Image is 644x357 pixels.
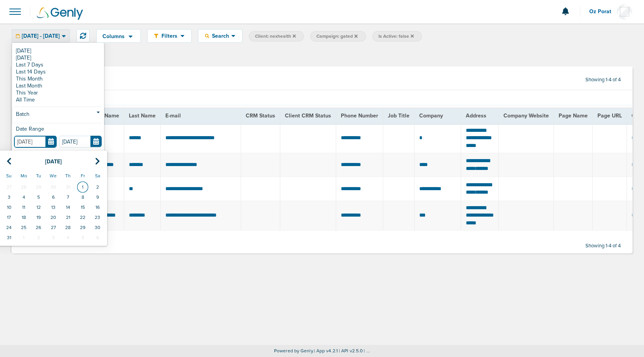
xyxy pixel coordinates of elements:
td: 26 [31,222,46,233]
td: 22 [75,212,90,222]
td: 30 [46,182,61,192]
a: Last Month [14,82,102,89]
td: 28 [16,182,31,192]
td: 18 [16,212,31,222]
td: 3 [2,192,16,202]
td: 2 [90,182,105,192]
td: 12 [31,202,46,212]
td: 24 [2,222,16,233]
td: 23 [90,212,105,222]
td: 17 [2,212,16,222]
th: Company Website [499,108,554,124]
td: 19 [31,212,46,222]
td: 1 [75,182,90,192]
th: Sa [90,170,105,182]
a: This Year [14,89,102,96]
span: [DATE] - [DATE] [22,33,60,39]
a: [DATE] [14,47,102,54]
span: CRM Status [246,112,275,119]
td: 29 [75,222,90,233]
td: 15 [75,202,90,212]
span: Columns [102,34,125,39]
td: 14 [61,202,75,212]
td: 4 [16,192,31,202]
td: 13 [46,202,61,212]
th: Tu [31,170,46,182]
a: Leads [12,49,62,66]
span: Campaign: gated [316,33,358,40]
div: Date Range [14,126,102,136]
td: 6 [90,233,105,243]
span: First Name [92,112,119,119]
td: 28 [61,222,75,233]
td: 16 [90,202,105,212]
th: Company [414,108,461,124]
a: This Month [14,75,102,82]
span: Phone Number [341,112,378,119]
span: Is Active: false [378,33,414,40]
td: 10 [2,202,16,212]
th: Mo [16,170,31,182]
td: 6 [46,192,61,202]
span: Last Name [129,112,156,119]
span: Showing 1-4 of 4 [585,243,621,249]
span: Oz Porat [589,9,617,14]
th: Fr [75,170,90,182]
td: 2 [31,233,46,243]
a: All Time [14,96,102,103]
span: | App v4.2.1 [314,348,338,353]
a: [DATE] [14,54,102,61]
span: Client: nexhealth [255,33,296,40]
th: Page Name [554,108,593,124]
td: 25 [16,222,31,233]
td: 1 [16,233,31,243]
th: Su [2,170,16,182]
span: Showing 1-4 of 4 [585,77,621,83]
span: Search [209,33,231,39]
td: 30 [90,222,105,233]
td: 7 [61,192,75,202]
th: Th [61,170,75,182]
span: | ... [364,348,370,353]
span: Page URL [597,112,622,119]
td: 20 [46,212,61,222]
a: Last 14 Days [14,68,102,75]
td: 3 [46,233,61,243]
img: Genly [37,7,83,20]
td: 21 [61,212,75,222]
td: 4 [61,233,75,243]
th: Job Title [383,108,414,124]
span: | API v2.5.0 [339,348,363,353]
th: Client CRM Status [280,108,336,124]
a: Last 7 Days [14,61,102,68]
th: We [46,170,61,182]
td: 31 [2,233,16,243]
td: 5 [31,192,46,202]
th: Address [461,108,499,124]
td: 27 [2,182,16,192]
span: E-mail [165,112,181,119]
td: 8 [75,192,90,202]
td: 5 [75,233,90,243]
a: Batch [14,110,102,120]
td: 29 [31,182,46,192]
td: 31 [61,182,75,192]
span: Filters [158,33,181,39]
th: Select Month [16,154,90,170]
td: 27 [46,222,61,233]
td: 9 [90,192,105,202]
td: 11 [16,202,31,212]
